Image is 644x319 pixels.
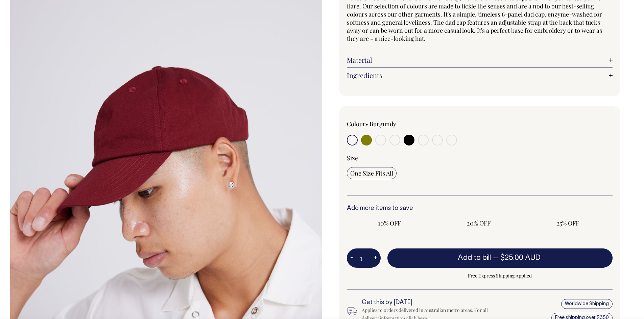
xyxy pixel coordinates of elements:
span: One Size Fits All [350,169,393,177]
span: • [365,120,368,128]
div: Size [347,154,613,162]
span: — [493,255,542,261]
span: Add to bill [458,255,491,261]
h6: Add more items to save [347,205,613,212]
button: Add to bill —$25.00 AUD [387,248,613,267]
button: - [347,251,356,265]
span: 20% OFF [439,219,518,227]
input: 10% OFF [347,217,432,229]
input: 25% OFF [525,217,611,229]
a: Material [347,56,613,64]
span: Free Express Shipping Applied [387,272,613,280]
h6: Get this by [DATE] [362,299,492,306]
span: $25.00 AUD [500,255,541,261]
span: 10% OFF [350,219,429,227]
button: + [370,251,381,265]
label: Burgundy [369,120,396,128]
input: One Size Fits All [347,167,397,179]
input: 20% OFF [436,217,521,229]
a: Ingredients [347,71,613,79]
span: 25% OFF [529,219,607,227]
div: Colour [347,120,453,128]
